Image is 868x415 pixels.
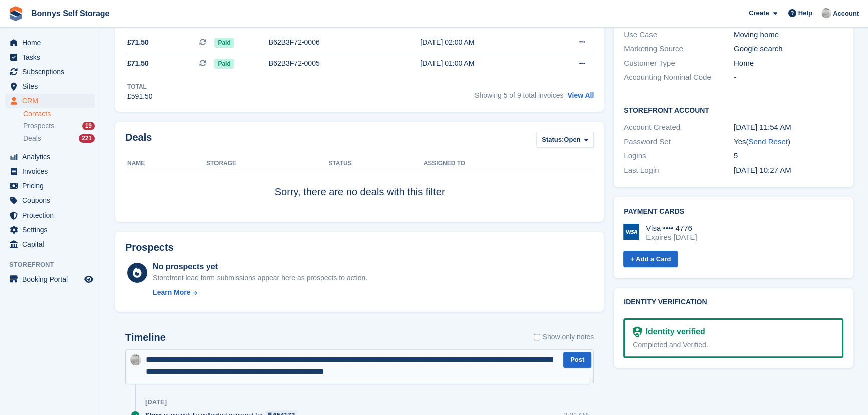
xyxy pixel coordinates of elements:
[145,398,167,406] div: [DATE]
[130,354,141,365] img: James Bonny
[5,79,95,93] a: menu
[5,193,95,207] a: menu
[624,207,843,216] h2: Payment cards
[22,150,82,164] span: Analytics
[563,352,591,368] button: Post
[125,132,152,150] h2: Deals
[646,233,697,242] div: Expires [DATE]
[624,72,734,83] div: Accounting Nominal Code
[623,251,678,267] a: + Add a Card
[424,156,594,172] th: Assigned to
[734,166,791,174] time: 2025-08-14 09:27:36 UTC
[125,332,166,343] h2: Timeline
[420,58,545,69] div: [DATE] 01:00 AM
[275,186,445,197] span: Sorry, there are no deals with this filter
[27,5,113,22] a: Bonnys Self Storage
[567,91,594,99] a: View All
[5,36,95,50] a: menu
[328,156,423,172] th: Status
[420,37,545,48] div: [DATE] 02:00 AM
[5,94,95,108] a: menu
[214,59,233,69] span: Paid
[624,29,734,41] div: Use Case
[23,121,95,131] a: Prospects 19
[624,58,734,69] div: Customer Type
[22,65,82,79] span: Subscriptions
[5,272,95,286] a: menu
[475,91,563,99] span: Showing 5 of 9 total invoices
[734,136,843,148] div: Yes
[127,91,153,102] div: £591.50
[22,36,82,50] span: Home
[23,134,41,143] span: Deals
[23,109,95,119] a: Contacts
[153,273,367,283] div: Storefront lead form submissions appear here as prospects to action.
[269,37,391,48] div: B62B3F72-0006
[23,133,95,144] a: Deals 221
[734,150,843,162] div: 5
[153,261,367,273] div: No prospects yet
[624,105,843,115] h2: Storefront Account
[9,260,100,270] span: Storefront
[22,50,82,64] span: Tasks
[624,165,734,176] div: Last Login
[23,121,54,131] span: Prospects
[5,208,95,222] a: menu
[624,43,734,55] div: Marketing Source
[536,132,594,148] button: Status: Open
[734,58,843,69] div: Home
[153,287,190,298] div: Learn More
[623,224,639,240] img: Visa Logo
[624,122,734,133] div: Account Created
[734,43,843,55] div: Google search
[734,29,843,41] div: Moving home
[749,8,769,18] span: Create
[214,38,233,48] span: Paid
[642,326,705,338] div: Identity verified
[269,58,391,69] div: B62B3F72-0005
[564,135,580,145] span: Open
[5,50,95,64] a: menu
[206,156,328,172] th: Storage
[22,94,82,108] span: CRM
[646,224,697,233] div: Visa •••• 4776
[534,332,594,342] label: Show only notes
[22,208,82,222] span: Protection
[22,164,82,178] span: Invoices
[83,273,95,285] a: Preview store
[82,122,95,130] div: 19
[748,137,787,146] a: Send Reset
[5,237,95,251] a: menu
[534,332,540,342] input: Show only notes
[22,179,82,193] span: Pricing
[624,136,734,148] div: Password Set
[734,72,843,83] div: -
[22,237,82,251] span: Capital
[5,164,95,178] a: menu
[127,37,149,48] span: £71.50
[5,150,95,164] a: menu
[624,150,734,162] div: Logins
[153,287,367,298] a: Learn More
[833,9,859,19] span: Account
[5,223,95,237] a: menu
[5,179,95,193] a: menu
[821,8,831,18] img: James Bonny
[633,326,641,337] img: Identity Verification Ready
[127,82,153,91] div: Total
[734,122,843,133] div: [DATE] 11:54 AM
[633,340,833,350] div: Completed and Verified.
[79,134,95,143] div: 221
[798,8,812,18] span: Help
[22,272,82,286] span: Booking Portal
[127,58,149,69] span: £71.50
[746,137,790,146] span: ( )
[22,193,82,207] span: Coupons
[5,65,95,79] a: menu
[542,135,564,145] span: Status:
[22,223,82,237] span: Settings
[125,242,174,253] h2: Prospects
[22,79,82,93] span: Sites
[125,156,206,172] th: Name
[624,298,843,306] h2: Identity verification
